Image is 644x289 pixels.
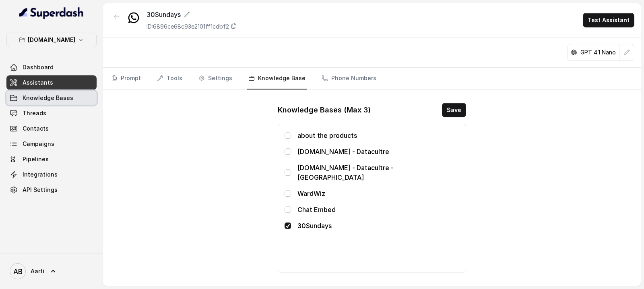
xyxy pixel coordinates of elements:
[23,94,73,102] span: Knowledge Bases
[580,48,616,56] p: GPT 4.1 Nano
[109,68,142,89] a: Prompt
[23,186,58,194] span: API Settings
[571,49,577,56] svg: openai logo
[6,106,97,121] a: Threads
[6,152,97,166] a: Pipelines
[31,267,44,275] span: Aarti
[197,68,234,89] a: Settings
[297,221,459,231] p: 30Sundays
[297,131,459,140] p: about the products
[23,170,58,179] span: Integrations
[147,23,229,31] p: ID: 6896ce68c93e2101ff1cdbf2
[320,68,378,89] a: Phone Numbers
[23,79,53,87] span: Assistants
[6,183,97,197] a: API Settings
[247,68,307,89] a: Knowledge Base
[13,267,23,276] text: AB
[109,68,634,89] nav: Tabs
[23,63,54,71] span: Dashboard
[278,104,371,116] h1: Knowledge Bases (Max 3)
[147,10,237,19] div: 30Sundays
[23,140,54,148] span: Campaigns
[6,260,97,283] a: Aarti
[297,147,459,156] p: [DOMAIN_NAME] - Datacultre
[297,189,459,198] p: WardWiz
[6,137,97,151] a: Campaigns
[6,60,97,75] a: Dashboard
[6,121,97,136] a: Contacts
[155,68,184,89] a: Tools
[297,205,459,214] p: Chat Embed
[6,75,97,90] a: Assistants
[6,33,97,47] button: [DOMAIN_NAME]
[23,155,49,163] span: Pipelines
[442,103,466,117] button: Save
[6,91,97,105] a: Knowledge Bases
[297,163,459,182] p: [DOMAIN_NAME] - Datacultre - [GEOGRAPHIC_DATA]
[583,13,634,27] button: Test Assistant
[28,35,75,45] p: [DOMAIN_NAME]
[19,6,84,19] img: light.svg
[6,167,97,182] a: Integrations
[23,125,49,133] span: Contacts
[23,109,46,117] span: Threads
